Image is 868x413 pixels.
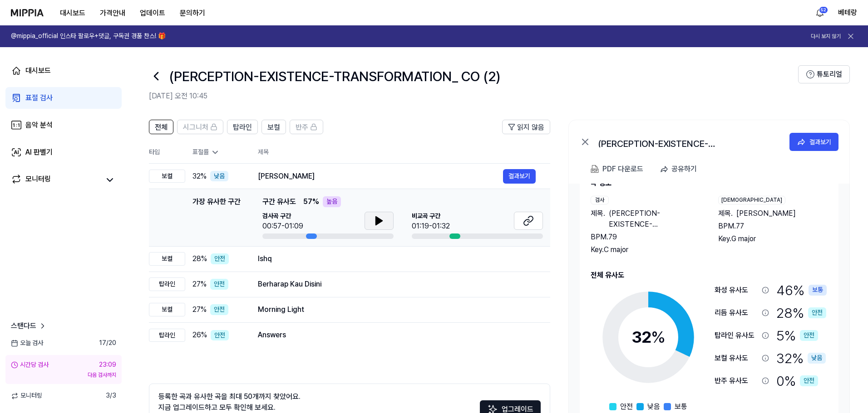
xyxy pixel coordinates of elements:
span: 시그니처 [183,122,208,133]
a: 업데이트 [133,0,173,25]
div: 안전 [210,304,228,315]
div: 공유하기 [671,163,697,175]
h1: @mippia_official 인스타 팔로우+댓글, 구독권 경품 찬스! 🎁 [11,32,166,41]
button: 공유하기 [656,160,704,178]
span: 검사곡 구간 [262,212,303,221]
div: BPM. 77 [718,221,828,232]
div: 검사 [591,196,609,204]
span: 26 % [192,330,207,340]
button: 결과보기 [503,169,536,184]
img: logo [11,9,44,16]
div: Key. G major [718,233,828,244]
button: 읽지 않음 [502,120,550,134]
span: 낮음 [647,401,660,412]
a: AI 판별기 [5,141,122,163]
img: PDF Download [591,165,599,173]
div: Berharap Kau Disini [258,279,536,290]
span: 제목 . [718,208,733,219]
button: 보컬 [261,120,286,134]
span: 27 % [192,304,207,315]
button: 베테랑 [838,7,857,18]
div: Morning Light [258,304,536,315]
div: 32 [631,325,666,350]
span: 57 % [303,196,319,207]
div: 28 % [776,303,826,322]
div: [PERSON_NAME] [258,171,503,182]
button: 문의하기 [173,4,212,22]
span: 구간 유사도 [262,196,296,207]
div: PDF 다운로드 [602,163,643,175]
div: 46 % [776,281,827,300]
div: (PERCEPTION-EXISTENCE-TRANSFORMATION_ CO (2) [598,136,779,147]
div: 표절 검사 [25,92,53,103]
div: 가장 유사한 구간 [192,196,241,239]
div: 화성 유사도 [715,285,758,296]
a: 대시보드 [5,60,122,82]
a: 스탠다드 [11,321,47,331]
span: 제목 . [591,208,605,230]
div: 시간당 검사 [11,360,49,369]
div: 반주 유사도 [715,375,758,386]
div: 음악 분석 [25,120,53,131]
div: 탑라인 [149,329,185,342]
div: 보컬 [149,303,185,316]
div: 낮음 [210,171,228,182]
div: 등록한 곡과 유사한 곡을 최대 50개까지 찾았어요. 지금 업그레이드하고 모두 확인해 보세요. [158,391,301,413]
div: 안전 [800,375,818,386]
button: 시그니처 [177,120,223,134]
a: 모니터링 [11,174,100,186]
button: 탑라인 [227,120,258,134]
span: % [651,327,666,347]
span: [PERSON_NAME] [736,208,796,219]
div: [DEMOGRAPHIC_DATA] [718,196,785,204]
div: BPM. 79 [591,232,700,243]
button: 전체 [149,120,173,134]
span: 탑라인 [233,122,252,133]
div: 모니터링 [25,174,51,186]
h2: [DATE] 오전 10:45 [149,91,798,102]
div: 안전 [800,330,818,341]
img: 알림 [814,7,825,18]
span: 오늘 검사 [11,339,43,348]
div: 23:09 [99,360,116,369]
h2: 전체 유사도 [591,270,828,281]
span: 읽지 않음 [517,122,544,133]
div: 안전 [211,330,229,341]
button: 대시보드 [53,4,93,22]
div: 보컬 유사도 [715,353,758,364]
button: 결과보기 [789,133,838,151]
button: 업데이트 [133,4,173,22]
div: 5 % [776,326,818,345]
span: 모니터링 [11,391,42,400]
div: 안전 [808,307,826,318]
div: Answers [258,330,536,340]
div: 32 % [776,349,826,368]
button: 알림52 [813,5,827,20]
div: 0 % [776,371,818,390]
button: 가격안내 [93,4,133,22]
button: 튜토리얼 [798,65,850,83]
div: 보컬 [149,252,185,266]
h1: (PERCEPTION-EXISTENCE-TRANSFORMATION_ CO (2) [169,67,500,86]
div: AI 판별기 [25,147,53,158]
span: 보컬 [267,122,280,133]
span: 전체 [155,122,168,133]
div: Ishq [258,253,536,264]
span: 32 % [192,171,207,182]
div: 안전 [210,279,228,290]
div: 대시보드 [25,65,51,76]
button: 다시 보지 않기 [811,33,841,40]
span: 28 % [192,253,207,264]
div: 52 [819,6,828,14]
div: 탑라인 [149,277,185,291]
span: 반주 [296,122,308,133]
div: 보컬 [149,170,185,183]
div: 보통 [809,285,827,296]
a: 표절 검사 [5,87,122,109]
a: 음악 분석 [5,114,122,136]
div: Key. C major [591,244,700,255]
